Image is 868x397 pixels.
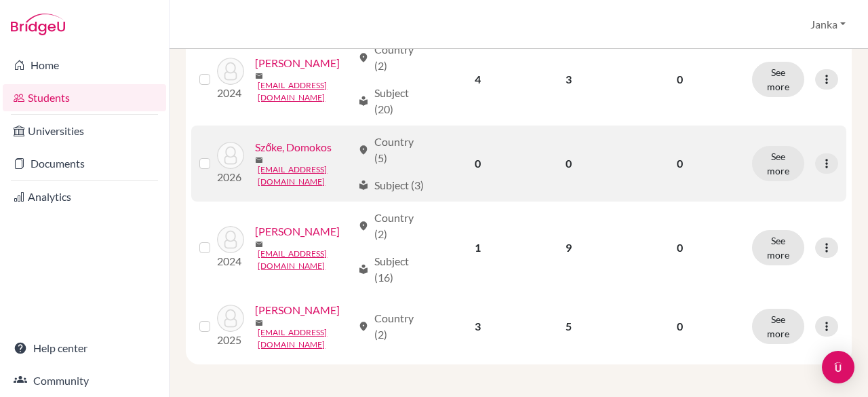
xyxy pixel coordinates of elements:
[255,240,263,248] span: mail
[358,96,369,107] span: local_library
[358,264,369,275] span: local_library
[11,14,65,35] img: Bridge-U
[258,164,351,188] a: [EMAIL_ADDRESS][DOMAIN_NAME]
[255,223,340,240] a: [PERSON_NAME]
[258,326,351,351] a: [EMAIL_ADDRESS][DOMAIN_NAME]
[217,305,244,332] img: Végvári, Hanna
[358,221,369,231] span: location_on
[3,183,166,210] a: Analytics
[522,33,616,126] td: 3
[358,210,425,242] div: Country (2)
[624,155,736,172] p: 0
[3,84,166,111] a: Students
[522,126,616,202] td: 0
[804,12,852,37] button: Janka
[358,310,425,343] div: Country (2)
[624,240,736,256] p: 0
[358,41,425,74] div: Country (2)
[358,177,424,193] div: Subject (3)
[624,318,736,335] p: 0
[433,202,522,294] td: 1
[217,332,244,348] p: 2025
[3,335,166,362] a: Help center
[822,351,854,383] div: Open Intercom Messenger
[255,319,263,327] span: mail
[255,302,340,318] a: [PERSON_NAME]
[217,253,244,269] p: 2024
[433,33,522,126] td: 4
[752,146,804,181] button: See more
[752,230,804,265] button: See more
[255,139,332,155] a: Szőke, Domokos
[433,294,522,359] td: 3
[358,321,369,332] span: location_on
[358,253,425,286] div: Subject (16)
[217,226,244,253] img: Takács, Lili
[217,58,244,85] img: Oszlánszky, Lili
[522,202,616,294] td: 9
[752,309,804,344] button: See more
[358,145,369,155] span: location_on
[258,79,351,104] a: [EMAIL_ADDRESS][DOMAIN_NAME]
[3,367,166,394] a: Community
[358,180,369,191] span: local_library
[3,117,166,145] a: Universities
[752,62,804,97] button: See more
[255,72,263,80] span: mail
[358,85,425,117] div: Subject (20)
[217,169,244,185] p: 2026
[624,71,736,88] p: 0
[217,142,244,169] img: Szőke, Domokos
[522,294,616,359] td: 5
[255,156,263,164] span: mail
[217,85,244,101] p: 2024
[358,134,425,166] div: Country (5)
[3,52,166,79] a: Home
[358,52,369,63] span: location_on
[255,55,340,71] a: [PERSON_NAME]
[433,126,522,202] td: 0
[3,150,166,177] a: Documents
[258,248,351,272] a: [EMAIL_ADDRESS][DOMAIN_NAME]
